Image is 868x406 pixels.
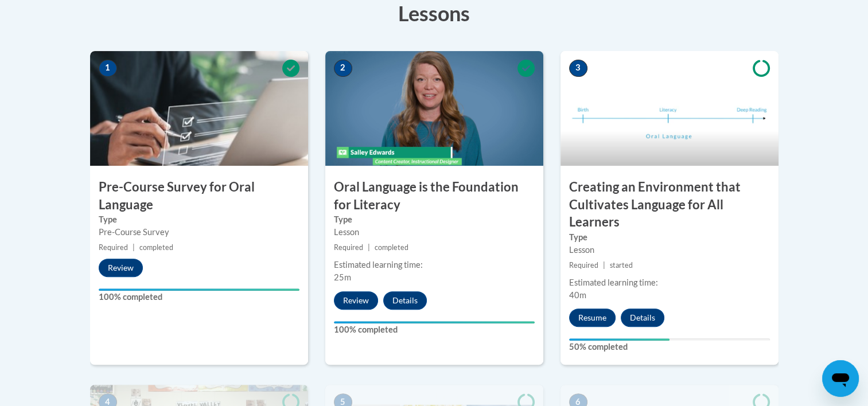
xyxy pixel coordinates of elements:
div: Your progress [334,321,535,323]
span: 1 [99,60,117,77]
label: Type [334,213,535,226]
h3: Creating an Environment that Cultivates Language for All Learners [560,178,779,231]
span: completed [375,243,408,252]
span: | [133,243,135,252]
div: Estimated learning time: [334,259,535,271]
span: | [603,261,605,270]
label: Type [99,213,299,226]
span: completed [139,243,173,252]
label: Type [569,231,770,244]
label: 50% completed [569,341,770,353]
span: | [368,243,370,252]
button: Resume [569,309,616,327]
img: Course Image [560,51,779,166]
div: Pre-Course Survey [99,226,299,239]
button: Review [99,259,143,277]
span: Required [334,243,363,252]
label: 100% completed [99,291,299,303]
button: Details [383,291,427,310]
span: Required [569,261,598,270]
span: 2 [334,60,352,77]
h3: Oral Language is the Foundation for Literacy [325,178,543,214]
button: Details [621,309,664,327]
h3: Pre-Course Survey for Oral Language [90,178,308,214]
label: 100% completed [334,323,535,336]
div: Estimated learning time: [569,276,770,289]
div: Your progress [569,338,670,341]
div: Lesson [334,226,535,239]
img: Course Image [90,51,308,166]
span: 3 [569,60,587,77]
img: Course Image [325,51,543,166]
span: 40m [569,290,586,300]
iframe: Button to launch messaging window [822,360,859,397]
div: Lesson [569,244,770,256]
span: Required [99,243,128,252]
div: Your progress [99,288,299,291]
span: started [610,261,633,270]
span: 25m [334,272,351,282]
button: Review [334,291,378,310]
